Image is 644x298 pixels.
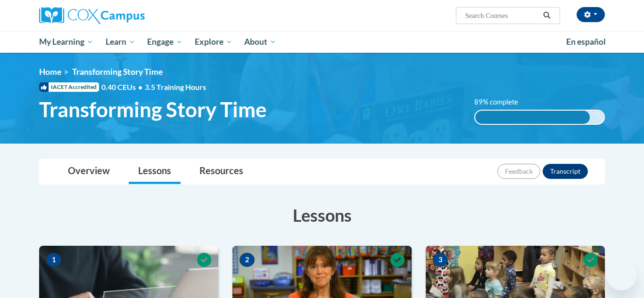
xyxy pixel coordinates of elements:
[39,82,99,92] span: IACET Accredited
[474,97,528,107] label: 89% complete
[497,164,540,179] button: Feedback
[190,159,253,184] a: Resources
[195,36,232,48] span: Explore
[39,203,605,227] h3: Lessons
[138,82,142,91] span: •
[239,31,283,53] a: About
[39,7,218,24] a: Cox Campus
[39,97,267,122] span: Transforming Story Time
[239,253,255,267] span: 2
[566,37,606,47] span: En español
[147,36,182,48] span: Engage
[464,10,540,21] input: Search Courses
[129,159,181,184] a: Lessons
[141,31,189,53] a: Engage
[58,159,119,184] a: Overview
[39,7,145,24] img: Cox Campus
[99,31,141,53] a: Learn
[189,31,239,53] a: Explore
[475,111,590,124] div: 89% complete
[145,82,206,91] span: 3.5 Training Hours
[540,10,554,21] button: Search
[560,32,612,52] a: En español
[101,82,145,92] span: 0.40 CEUs
[543,164,588,179] button: Transcript
[106,36,135,48] span: Learn
[433,253,448,267] span: 3
[39,36,93,48] span: My Learning
[46,253,61,267] span: 1
[39,67,61,77] a: Home
[25,31,619,53] div: Main menu
[244,36,276,48] span: About
[606,260,636,290] iframe: Button to launch messaging window
[72,67,163,77] span: Transforming Story Time
[577,7,605,22] button: Account Settings
[33,31,99,53] a: My Learning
